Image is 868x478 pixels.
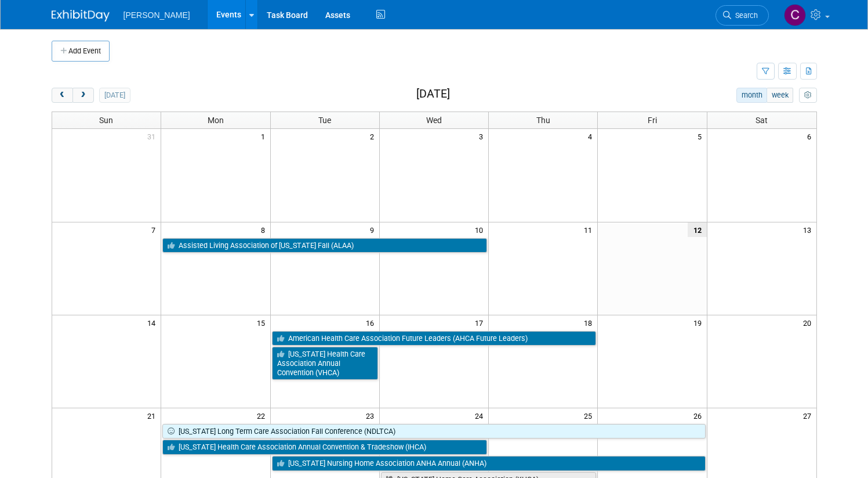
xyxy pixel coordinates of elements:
[365,408,379,423] span: 23
[272,347,378,380] a: [US_STATE] Health Care Association Annual Convention (VHCA)
[52,41,110,62] button: Add Event
[478,129,488,143] span: 3
[146,129,161,143] span: 31
[692,315,707,330] span: 19
[162,424,705,439] a: [US_STATE] Long Term Care Association Fall Conference (NDLTCA)
[146,408,161,423] span: 21
[256,408,270,423] span: 22
[731,11,758,20] span: Search
[692,408,707,423] span: 26
[648,116,657,125] span: Fri
[802,222,816,237] span: 13
[802,315,816,330] span: 20
[536,116,550,125] span: Thu
[784,4,806,26] img: Cushing Phillips
[426,116,442,125] span: Wed
[260,222,270,237] span: 8
[208,116,224,125] span: Mon
[804,92,812,99] i: Personalize Calendar
[688,222,707,237] span: 12
[474,408,488,423] span: 24
[802,408,816,423] span: 27
[150,222,161,237] span: 7
[696,129,707,143] span: 5
[583,222,597,237] span: 11
[146,315,161,330] span: 14
[736,88,767,103] button: month
[767,88,793,103] button: week
[162,238,487,253] a: Assisted Living Association of [US_STATE] Fall (ALAA)
[416,88,450,100] h2: [DATE]
[272,456,706,471] a: [US_STATE] Nursing Home Association ANHA Annual (ANHA)
[806,129,816,143] span: 6
[162,440,487,455] a: [US_STATE] Health Care Association Annual Convention & Tradeshow (IHCA)
[52,10,110,21] img: ExhibitDay
[52,88,73,103] button: prev
[272,331,597,346] a: American Health Care Association Future Leaders (AHCA Future Leaders)
[260,129,270,143] span: 1
[318,116,331,125] span: Tue
[369,129,379,143] span: 2
[256,315,270,330] span: 15
[583,315,597,330] span: 18
[474,315,488,330] span: 17
[587,129,597,143] span: 4
[72,88,94,103] button: next
[583,408,597,423] span: 25
[799,88,816,103] button: myCustomButton
[99,88,130,103] button: [DATE]
[369,222,379,237] span: 9
[365,315,379,330] span: 16
[756,116,768,125] span: Sat
[716,5,769,26] a: Search
[99,116,113,125] span: Sun
[124,10,190,20] span: [PERSON_NAME]
[474,222,488,237] span: 10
